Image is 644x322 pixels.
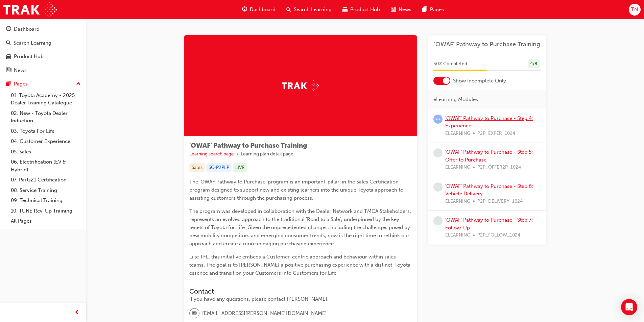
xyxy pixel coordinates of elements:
[286,5,291,14] span: search-icon
[294,6,332,14] span: Search Learning
[8,195,84,206] a: 09. Technical Training
[14,80,28,88] div: Pages
[6,81,11,87] span: pages-icon
[6,26,11,32] span: guage-icon
[477,164,521,171] span: P2P_OFFER2P_1024
[477,130,515,138] span: P2P_EXPER_1024
[6,40,11,46] span: search-icon
[3,50,84,63] a: Product Hub
[8,157,84,175] a: 06. Electrification (EV & Hybrid)
[3,64,84,77] a: News
[430,6,444,14] span: Pages
[202,309,327,317] span: [EMAIL_ADDRESS][PERSON_NAME][DOMAIN_NAME]
[433,182,443,192] span: learningRecordVerb_NONE-icon
[8,147,84,157] a: 05. Sales
[433,216,443,225] span: learningRecordVerb_NONE-icon
[189,142,307,149] span: 'OWAF' Pathway to Purchase Training
[433,41,541,48] a: 'OWAF' Pathway to Purchase Training
[282,80,319,91] img: Trak
[6,54,11,60] span: car-icon
[14,67,27,74] div: News
[6,68,11,74] span: news-icon
[14,53,44,60] div: Product Hub
[281,3,337,17] a: search-iconSearch Learning
[629,4,641,16] button: TN
[189,163,205,172] div: Sales
[445,130,470,138] span: ELEARNING
[433,148,443,157] span: learningRecordVerb_NONE-icon
[14,39,51,47] div: Search Learning
[399,6,411,14] span: News
[477,198,523,205] span: P2P_DELIVERY_1024
[433,115,443,124] span: learningRecordVerb_ATTEMPT-icon
[8,90,84,108] a: 01. Toyota Academy - 2025 Dealer Training Catalogue
[8,175,84,185] a: 07. Parts21 Certification
[433,96,478,103] span: eLearning Modules
[342,5,348,14] span: car-icon
[76,80,81,89] span: up-icon
[8,136,84,147] a: 04. Customer Experience
[631,6,638,14] span: TN
[206,163,232,172] div: SC-P2PLP
[8,126,84,137] a: 03. Toyota For Life
[417,3,449,17] a: pages-iconPages
[14,25,40,33] div: Dashboard
[385,3,417,17] a: news-iconNews
[621,299,637,315] div: Open Intercom Messenger
[391,5,396,14] span: news-icon
[445,231,470,239] span: ELEARNING
[242,5,247,14] span: guage-icon
[3,37,84,49] a: Search Learning
[189,295,412,303] div: If you have any questions, please contact [PERSON_NAME].
[8,185,84,196] a: 08. Service Training
[433,60,467,68] span: 50 % Completed
[3,22,84,78] button: DashboardSearch LearningProduct HubNews
[3,78,84,90] button: Pages
[189,254,413,276] span: Like TFL, this initiative embeds a Customer-centric approach and behaviour within sales teams. Th...
[189,288,412,295] h3: Contact
[477,231,520,239] span: P2P_FOLLOW_1024
[8,108,84,126] a: 02. New - Toyota Dealer Induction
[453,77,506,85] span: Show Incomplete Only
[445,164,470,171] span: ELEARNING
[250,6,276,14] span: Dashboard
[189,208,412,247] span: The program was developed in collaboration with the Dealer Network and TMCA Stakeholders, represe...
[350,6,380,14] span: Product Hub
[192,309,197,318] span: email-icon
[3,23,84,35] a: Dashboard
[8,206,84,216] a: 10. TUNE Rev-Up Training
[445,183,533,197] a: 'OWAF' Pathway to Purchase - Step 6: Vehicle Delivery
[233,163,247,172] div: LIVE
[237,3,281,17] a: guage-iconDashboard
[241,150,293,158] li: Learning plan detail page
[337,3,385,17] a: car-iconProduct Hub
[445,115,533,129] a: 'OWAF' Pathway to Purchase - Step 4: Experience
[445,198,470,205] span: ELEARNING
[445,149,533,163] a: 'OWAF' Pathway to Purchase - Step 5: Offer to Purchase
[3,2,57,17] img: Trak
[8,216,84,226] a: All Pages
[189,179,405,201] span: The 'OWAF Pathway to Purchase' program is an important 'pillar' in the Sales Certification progra...
[422,5,427,14] span: pages-icon
[74,308,79,317] span: prev-icon
[189,151,234,157] a: Learning search page
[445,217,533,231] a: 'OWAF' Pathway to Purchase - Step 7: Follow-Up
[528,59,540,69] div: 4 / 8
